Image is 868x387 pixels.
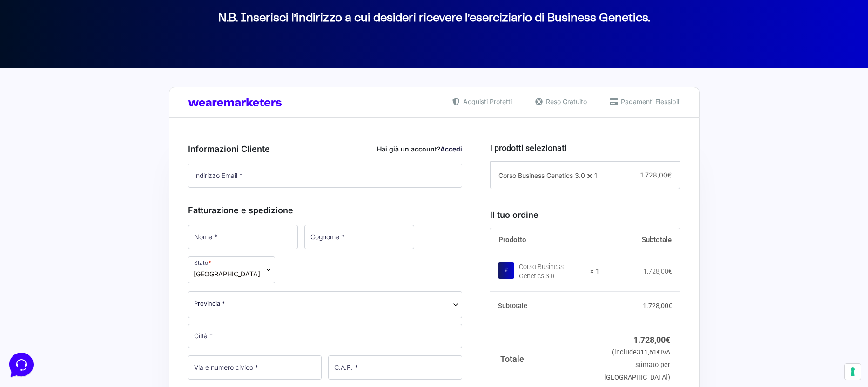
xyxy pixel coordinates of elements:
span: 1 [594,171,597,179]
h3: Fatturazione e spedizione [188,204,463,216]
span: Le tue conversazioni [15,37,79,45]
span: Provincia [188,291,463,318]
p: Aiuto [143,311,157,320]
input: Cerca un articolo... [21,135,152,144]
span: Provincia * [194,299,225,308]
small: (include IVA stimato per [GEOGRAPHIC_DATA]) [604,348,670,381]
button: Aiuto [121,298,179,320]
input: Città * [188,324,463,348]
span: Reso Gratuito [544,97,587,106]
img: dark [15,52,34,71]
p: N.B. Inserisci l’indirizzo a cui desideri ricevere l’eserciziario di Business Genetics. [174,18,695,19]
img: Corso Business Genetics 3.0 [498,262,514,279]
input: Nome * [188,225,298,249]
strong: × 1 [590,267,599,276]
div: Hai già un account? [377,144,462,154]
button: Messaggi [65,298,122,320]
a: Accedi [440,145,462,153]
bdi: 1.728,00 [633,335,670,345]
h2: Ciao da Marketers 👋 [7,7,156,22]
bdi: 1.728,00 [643,268,672,275]
input: C.A.P. * [328,355,462,380]
div: Corso Business Genetics 3.0 [519,262,584,281]
img: dark [30,52,48,71]
th: Subtotale [599,228,680,252]
button: Inizia una conversazione [15,78,171,97]
span: € [668,268,672,275]
span: Corso Business Genetics 3.0 [498,171,585,179]
span: Pagamenti Flessibili [619,97,680,106]
span: 311,61 [637,348,660,356]
input: Via e numero civico * [188,355,322,380]
span: Inizia una conversazione [61,84,137,91]
span: € [666,335,670,345]
input: Cognome * [304,225,414,249]
span: € [657,348,660,356]
span: € [667,171,672,179]
button: Home [7,298,65,320]
input: Indirizzo Email * [188,164,463,188]
bdi: 1.728,00 [643,302,672,309]
h3: Informazioni Cliente [188,143,463,155]
span: Acquisti Protetti [461,97,512,106]
h3: Il tuo ordine [490,209,680,221]
iframe: Customerly Messenger Launcher [7,351,35,379]
span: € [668,302,672,309]
span: 1.728,00 [640,171,672,179]
span: Stato [188,256,275,283]
th: Subtotale [490,292,599,321]
p: Home [28,311,44,320]
button: Le tue preferenze relative al consenso per le tecnologie di tracciamento [845,364,861,380]
p: Messaggi [81,311,106,320]
span: Italia [194,269,260,279]
th: Prodotto [490,228,599,252]
a: Apri Centro Assistenza [99,115,171,123]
span: Trova una risposta [15,115,73,123]
h3: I prodotti selezionati [490,142,680,154]
img: dark [45,52,63,71]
